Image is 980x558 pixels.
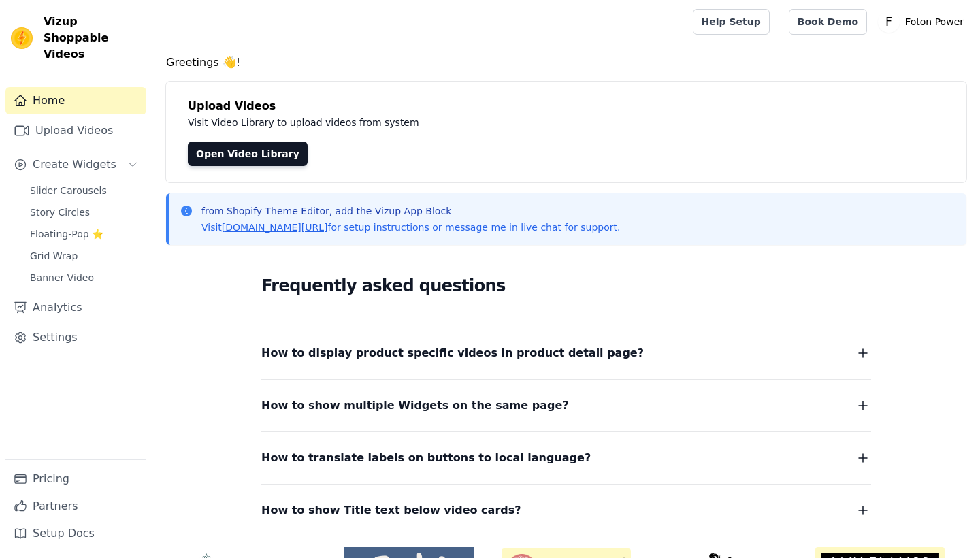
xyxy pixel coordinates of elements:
a: Partners [5,493,146,520]
img: Vizup [11,27,33,49]
button: How to translate labels on buttons to local language? [261,448,871,467]
button: F Foton Power [878,10,969,34]
a: Banner Video [22,268,146,287]
p: Visit for setup instructions or message me in live chat for support. [201,220,620,234]
a: Story Circles [22,203,146,222]
span: How to show multiple Widgets on the same page? [261,396,569,415]
a: Settings [5,324,146,351]
a: [DOMAIN_NAME][URL] [222,222,328,233]
h2: Frequently asked questions [261,272,871,299]
h4: Greetings 👋! [166,54,966,71]
button: How to display product specific videos in product detail page? [261,344,871,363]
p: from Shopify Theme Editor, add the Vizup App Block [201,204,620,218]
span: How to show Title text below video cards? [261,501,521,520]
a: Analytics [5,294,146,321]
span: Vizup Shoppable Videos [44,14,141,63]
span: Grid Wrap [30,249,78,263]
a: Setup Docs [5,520,146,547]
span: Banner Video [30,271,94,284]
span: Create Widgets [33,157,116,173]
text: F [885,15,892,29]
a: Grid Wrap [22,246,146,265]
p: Foton Power [900,10,969,34]
p: Visit Video Library to upload videos from system [188,114,798,131]
a: Slider Carousels [22,181,146,200]
span: How to translate labels on buttons to local language? [261,448,591,467]
button: How to show multiple Widgets on the same page? [261,396,871,415]
h4: Upload Videos [188,98,945,114]
button: How to show Title text below video cards? [261,501,871,520]
a: Book Demo [789,9,867,35]
a: Open Video Library [188,142,308,166]
a: Pricing [5,465,146,493]
a: Help Setup [693,9,770,35]
a: Upload Videos [5,117,146,144]
span: Slider Carousels [30,184,107,197]
span: How to display product specific videos in product detail page? [261,344,644,363]
a: Floating-Pop ⭐ [22,225,146,244]
span: Floating-Pop ⭐ [30,227,103,241]
span: Story Circles [30,206,90,219]
a: Home [5,87,146,114]
button: Create Widgets [5,151,146,178]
